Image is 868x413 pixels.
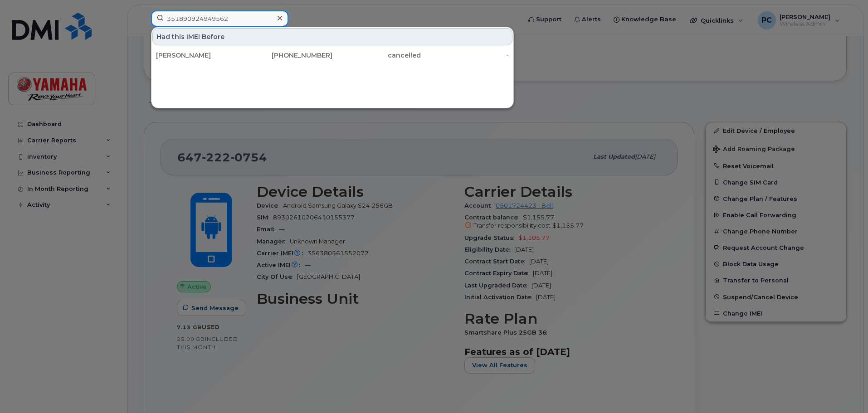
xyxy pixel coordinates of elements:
[151,10,288,27] input: Find something...
[421,51,509,60] div: -
[244,51,333,60] div: [PHONE_NUMBER]
[152,47,512,63] a: [PERSON_NAME][PHONE_NUMBER]cancelled-
[156,51,244,60] div: [PERSON_NAME]
[152,28,512,45] div: Had this IMEI Before
[332,51,421,60] div: cancelled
